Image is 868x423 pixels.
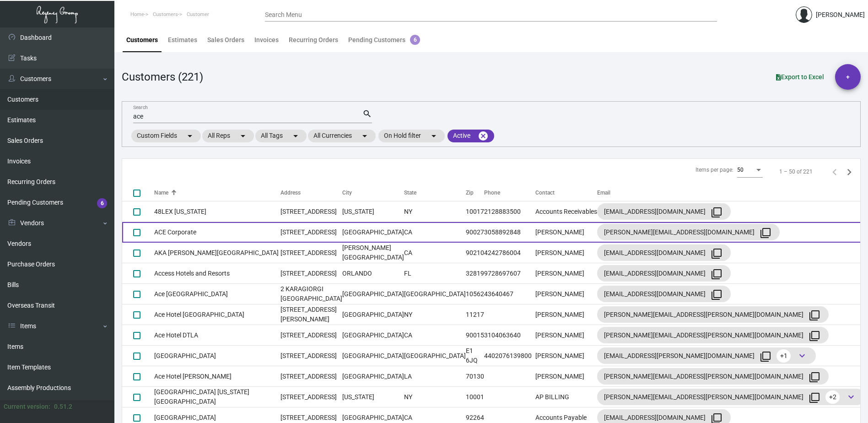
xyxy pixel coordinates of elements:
td: 3104063640 [484,325,535,346]
td: [STREET_ADDRESS] [280,346,342,366]
td: 3058892848 [484,222,535,243]
div: Name [154,189,168,197]
td: [GEOGRAPHIC_DATA] [404,346,466,366]
div: Address [280,189,342,197]
span: +1 [776,349,791,363]
mat-icon: filter_none [711,289,722,300]
td: 90027 [466,222,484,243]
img: admin@bootstrapmaster.com [796,6,812,23]
mat-icon: filter_none [809,392,820,403]
div: Zip [466,189,474,197]
td: [STREET_ADDRESS][PERSON_NAME] [280,304,342,325]
td: AP BILLING [535,387,597,407]
div: Name [154,189,280,197]
td: 10562 [466,284,484,304]
mat-icon: filter_none [711,248,722,259]
mat-select: Items per page: [737,167,763,174]
div: [PERSON_NAME][EMAIL_ADDRESS][PERSON_NAME][DOMAIN_NAME] [604,369,822,384]
mat-chip: All Tags [255,130,307,142]
td: NY [404,201,466,222]
td: [PERSON_NAME] [535,366,597,387]
td: 11217 [466,304,484,325]
td: [GEOGRAPHIC_DATA] [404,284,466,304]
td: 43640467 [484,284,535,304]
mat-icon: filter_none [760,351,771,362]
td: 90210 [466,243,484,263]
mat-icon: filter_none [809,331,820,342]
span: Customer [187,11,209,17]
td: 9728697607 [484,263,535,284]
div: Contact [535,189,555,197]
td: 10017 [466,201,484,222]
div: [PERSON_NAME][EMAIL_ADDRESS][DOMAIN_NAME] [604,225,773,239]
mat-chip: On Hold filter [378,130,445,142]
div: City [342,189,404,197]
span: + [846,64,850,90]
div: [EMAIL_ADDRESS][DOMAIN_NAME] [604,204,724,219]
td: [PERSON_NAME][GEOGRAPHIC_DATA] [342,243,404,263]
div: [PERSON_NAME][EMAIL_ADDRESS][PERSON_NAME][DOMAIN_NAME] [604,307,822,322]
div: City [342,189,352,197]
td: [STREET_ADDRESS] [280,243,342,263]
td: [GEOGRAPHIC_DATA] [342,325,404,346]
mat-icon: filter_none [711,269,722,280]
td: [GEOGRAPHIC_DATA] [342,222,404,243]
div: [EMAIL_ADDRESS][DOMAIN_NAME] [604,266,724,281]
td: [PERSON_NAME] [535,222,597,243]
div: Zip [466,189,484,197]
mat-chip: All Reps [202,130,254,142]
td: E1 6JQ [466,346,484,366]
td: [GEOGRAPHIC_DATA] [342,304,404,325]
td: 2 KARAGIORGI [GEOGRAPHIC_DATA] [280,284,342,304]
button: Next page [842,164,857,179]
button: Previous page [827,164,842,179]
mat-chip: Custom Fields [131,130,201,142]
div: [EMAIL_ADDRESS][PERSON_NAME][DOMAIN_NAME] [604,348,809,363]
td: CA [404,325,466,346]
mat-icon: filter_none [760,228,771,239]
div: 0.51.2 [54,402,72,412]
td: [US_STATE] [342,201,404,222]
span: keyboard_arrow_down [846,391,857,402]
div: [PERSON_NAME][EMAIL_ADDRESS][PERSON_NAME][DOMAIN_NAME] [604,390,858,404]
td: ORLANDO [342,263,404,284]
div: Address [280,189,301,197]
td: 2128883500 [484,201,535,222]
td: 4402076139800 [484,346,535,366]
td: 70130 [466,366,484,387]
div: Sales Orders [207,35,244,45]
td: [US_STATE] [342,387,404,407]
mat-icon: cancel [478,130,489,141]
mat-chip: Active [447,130,494,142]
td: Ace Hotel DTLA [154,325,280,346]
mat-icon: arrow_drop_down [359,130,370,141]
div: Customers (221) [122,69,203,85]
td: [PERSON_NAME] [535,284,597,304]
div: Contact [535,189,597,197]
button: Export to Excel [769,69,831,85]
mat-icon: arrow_drop_down [428,130,439,141]
mat-icon: arrow_drop_down [184,130,195,141]
div: Current version: [4,402,50,412]
td: ACE Corporate [154,222,280,243]
td: [STREET_ADDRESS] [280,222,342,243]
span: Home [130,11,144,17]
mat-chip: All Currencies [308,130,376,142]
td: [STREET_ADDRESS] [280,263,342,284]
div: State [404,189,466,197]
td: NY [404,304,466,325]
td: [PERSON_NAME] [535,243,597,263]
td: [GEOGRAPHIC_DATA] [342,284,404,304]
td: [GEOGRAPHIC_DATA] [154,346,280,366]
td: [STREET_ADDRESS] [280,325,342,346]
td: [PERSON_NAME] [535,346,597,366]
button: + [835,64,861,90]
td: NY [404,387,466,407]
td: Access Hotels and Resorts [154,263,280,284]
div: Phone [484,189,500,197]
td: FL [404,263,466,284]
div: Phone [484,189,535,197]
td: [GEOGRAPHIC_DATA] [342,366,404,387]
div: [PERSON_NAME][EMAIL_ADDRESS][PERSON_NAME][DOMAIN_NAME] [604,328,822,342]
td: [PERSON_NAME] [535,263,597,284]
